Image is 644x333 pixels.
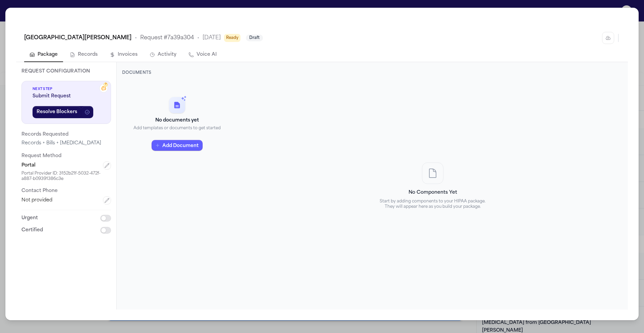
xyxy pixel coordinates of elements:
button: Add Document [152,140,203,151]
span: Ready [224,34,240,42]
button: Invoices [104,48,143,62]
h3: Documents [122,70,232,76]
p: Add templates or documents to get started [133,125,221,132]
div: Portal Provider ID: 3152b21f-5032-472f-a887-b09391386c3e [21,171,111,182]
button: Voice AI [183,48,222,62]
span: Portal [21,162,36,169]
p: Certified [21,226,43,234]
p: Request Configuration [21,67,111,76]
span: [GEOGRAPHIC_DATA][PERSON_NAME] [24,34,131,42]
button: Resolve Blockers [33,106,81,118]
p: Contact Phone [21,187,111,195]
span: Submit Request [33,93,100,100]
span: [DATE] [203,34,221,42]
h4: No Components Yet [379,189,486,196]
div: Records + Bills + [MEDICAL_DATA] [21,140,111,147]
span: Request # 7a39a304 [140,34,194,42]
span: Draft [246,35,263,41]
span: • [197,34,199,42]
p: Start by adding components to your HIPAA package. They will appear here as you build your package. [379,199,486,209]
button: Activity [144,48,182,62]
button: Package [24,48,63,62]
button: Records [64,48,103,62]
p: Urgent [21,214,38,222]
span: Next Step [33,87,100,92]
p: No documents yet [155,117,199,124]
p: Records Requested [21,131,111,139]
span: ? [105,83,107,87]
span: Not provided [21,197,52,204]
p: Request Method [21,152,111,160]
span: • [135,34,137,42]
